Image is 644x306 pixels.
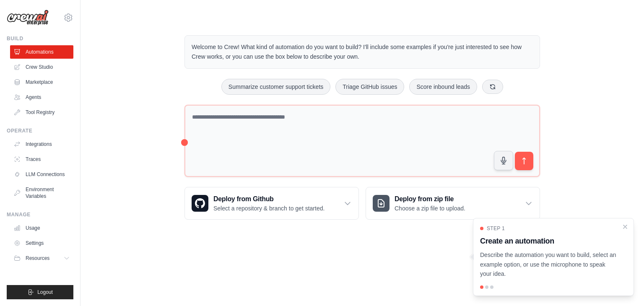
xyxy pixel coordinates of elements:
button: Logout [7,285,73,299]
a: Crew Studio [10,60,73,74]
a: Automations [10,45,73,59]
span: Step 1 [487,225,505,232]
button: Summarize customer support tickets [221,79,330,95]
a: LLM Connections [10,168,73,181]
p: Choose a zip file to upload. [395,204,465,213]
h3: Deploy from Github [213,194,325,204]
div: Manage [7,211,73,218]
a: Integrations [10,137,73,151]
p: Select a repository & branch to get started. [213,204,325,213]
p: Describe the automation you want to build, select an example option, or use the microphone to spe... [480,250,617,279]
a: Tool Registry [10,106,73,119]
h3: Create an automation [480,235,617,247]
img: Logo [7,10,49,26]
a: Environment Variables [10,183,73,203]
a: Traces [10,153,73,166]
a: Settings [10,236,73,250]
div: Build [7,35,73,42]
button: Score inbound leads [409,79,477,95]
h3: Deploy from zip file [395,194,465,204]
div: Operate [7,127,73,134]
span: Resources [26,255,49,262]
span: Logout [37,289,53,296]
p: Welcome to Crew! What kind of automation do you want to build? I'll include some examples if you'... [192,42,533,62]
a: Agents [10,91,73,104]
button: Close walkthrough [622,223,628,230]
a: Marketplace [10,75,73,89]
button: Resources [10,252,73,265]
button: Triage GitHub issues [335,79,404,95]
a: Usage [10,221,73,235]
